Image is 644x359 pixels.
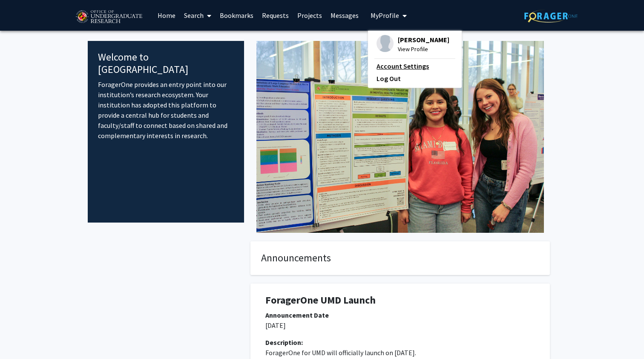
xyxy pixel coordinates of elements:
[371,11,399,20] span: My Profile
[98,79,234,141] p: ForagerOne provides an entry point into our institution’s research ecosystem. Your institution ha...
[98,51,234,76] h4: Welcome to [GEOGRAPHIC_DATA]
[326,0,363,30] a: Messages
[377,73,453,84] a: Log Out
[265,320,535,330] p: [DATE]
[398,44,449,54] span: View Profile
[398,35,449,44] span: [PERSON_NAME]
[265,347,535,358] p: ForagerOne for UMD will officially launch on [DATE].
[293,0,326,30] a: Projects
[256,41,544,233] img: Cover Image
[265,294,535,307] h1: ForagerOne UMD Launch
[377,35,449,54] div: Profile Picture[PERSON_NAME]View Profile
[377,35,394,52] img: Profile Picture
[265,337,535,347] div: Description:
[73,6,145,28] img: University of Maryland Logo
[377,61,453,71] a: Account Settings
[180,0,216,30] a: Search
[261,252,539,264] h4: Announcements
[265,310,535,320] div: Announcement Date
[6,321,36,353] iframe: Chat
[258,0,293,30] a: Requests
[524,9,578,23] img: ForagerOne Logo
[216,0,258,30] a: Bookmarks
[153,0,180,30] a: Home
